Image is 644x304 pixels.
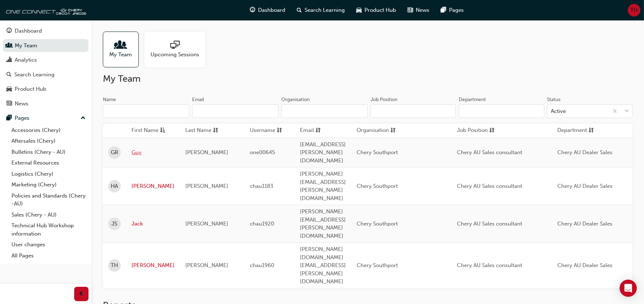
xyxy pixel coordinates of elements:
span: [PERSON_NAME] [185,262,228,269]
span: Search Learning [305,6,345,14]
a: guage-iconDashboard [244,3,291,18]
span: up-icon [81,114,86,123]
span: sorting-icon [315,126,321,135]
span: Chery Southport [357,220,398,227]
a: My Team [103,32,144,67]
div: Email [192,96,204,103]
span: down-icon [624,107,629,116]
a: [PERSON_NAME] [132,261,175,270]
div: Organisation [281,96,310,103]
span: Email [300,126,314,135]
span: chau1183 [250,183,273,189]
a: Analytics [3,53,89,67]
span: news-icon [408,6,413,15]
a: Technical Hub Workshop information [9,220,89,239]
span: [PERSON_NAME] [185,149,228,156]
span: Product Hub [365,6,396,14]
span: Department [557,126,587,135]
div: Department [459,96,486,103]
span: [EMAIL_ADDRESS][PERSON_NAME][DOMAIN_NAME] [300,141,346,164]
span: pages-icon [441,6,447,15]
span: people-icon [116,41,125,51]
button: Last Namesorting-icon [185,126,225,135]
a: Marketing (Chery) [9,179,89,190]
button: Usernamesorting-icon [250,126,289,135]
a: Accessories (Chery) [9,125,89,136]
div: Product Hub [15,85,46,93]
a: car-iconProduct Hub [351,3,402,18]
button: Job Positionsorting-icon [457,126,496,135]
a: search-iconSearch Learning [291,3,351,18]
h2: My Team [103,73,633,85]
span: Chery AU Dealer Sales [557,149,612,156]
span: Chery AU Sales consultant [457,220,522,227]
span: News [416,6,430,14]
span: prev-icon [79,290,84,299]
a: Jack [132,220,175,228]
a: [PERSON_NAME] [132,182,175,190]
span: Chery AU Sales consultant [457,262,522,269]
span: car-icon [357,6,362,15]
a: Dashboard [3,24,89,38]
span: Chery Southport [357,149,398,156]
button: Emailsorting-icon [300,126,339,135]
a: Search Learning [3,68,89,81]
div: Status [547,96,561,103]
span: Upcoming Sessions [151,51,199,59]
span: guage-icon [250,6,256,15]
span: sorting-icon [588,126,594,135]
div: Pages [15,114,29,122]
button: Pages [3,111,89,125]
span: chau1960 [250,262,274,269]
span: sessionType_ONLINE_URL-icon [170,41,180,51]
span: TH [111,261,118,270]
span: [PERSON_NAME][EMAIL_ADDRESS][PERSON_NAME][DOMAIN_NAME] [300,208,346,239]
span: people-icon [6,43,12,49]
div: Job Position [371,96,397,103]
a: My Team [3,39,89,52]
a: News [3,97,89,110]
span: car-icon [6,86,12,92]
span: Username [250,126,275,135]
a: pages-iconPages [435,3,470,18]
a: Bulletins (Chery - AU) [9,147,89,158]
span: guage-icon [6,28,12,34]
span: GR [111,148,118,157]
input: Organisation [281,104,368,118]
span: Organisation [357,126,389,135]
span: Pages [449,6,464,14]
a: Logistics (Chery) [9,168,89,180]
a: Sales (Chery - AU) [9,209,89,220]
span: My Team [110,51,132,59]
span: chau1920 [250,220,274,227]
span: Chery AU Dealer Sales [557,220,612,227]
span: sorting-icon [489,126,495,135]
a: External Resources [9,157,89,168]
span: Job Position [457,126,488,135]
span: search-icon [297,6,302,15]
div: Name [103,96,116,103]
a: User changes [9,239,89,250]
a: news-iconNews [402,3,435,18]
span: HA [111,182,118,190]
span: Chery Southport [357,183,398,189]
span: First Name [132,126,158,135]
span: Chery AU Sales consultant [457,149,522,156]
a: All Pages [9,250,89,261]
span: one00645 [250,149,275,156]
span: [PERSON_NAME][EMAIL_ADDRESS][PERSON_NAME][DOMAIN_NAME] [300,171,346,201]
span: [PERSON_NAME] [185,183,228,189]
img: oneconnect [4,3,86,17]
a: Product Hub [3,82,89,96]
span: Chery AU Dealer Sales [557,262,612,269]
span: Chery AU Sales consultant [457,183,522,189]
span: TH [631,6,638,14]
span: [PERSON_NAME] [185,220,228,227]
span: sorting-icon [390,126,396,135]
span: sorting-icon [213,126,218,135]
input: Job Position [371,104,456,118]
span: pages-icon [6,115,12,122]
div: Search Learning [14,71,54,79]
